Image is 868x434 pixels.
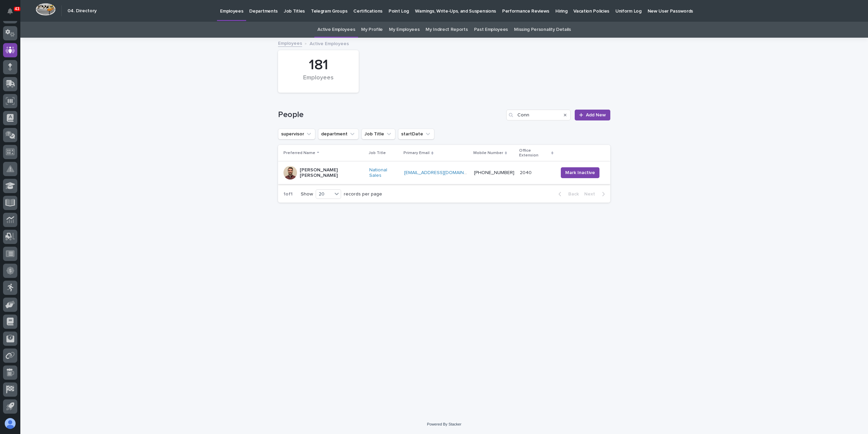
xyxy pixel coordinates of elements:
div: 181 [290,57,347,74]
p: Preferred Name [283,149,315,157]
a: Past Employees [474,22,508,38]
p: Job Title [369,149,386,157]
button: Back [553,191,581,197]
span: Back [564,192,579,196]
div: Notifications43 [8,8,17,19]
p: Office Extension [519,147,550,159]
p: 2040 [520,169,533,176]
a: Powered By Stacker [427,422,461,426]
a: National Sales [369,167,399,179]
p: records per page [344,191,382,197]
a: My Profile [361,22,383,38]
p: Mobile Number [473,149,503,157]
tr: [PERSON_NAME] [PERSON_NAME]National Sales [EMAIL_ADDRESS][DOMAIN_NAME] [PHONE_NUMBER]20402040 Mar... [278,162,610,184]
button: supervisor [278,129,315,139]
span: Add New [586,113,606,117]
span: Mark Inactive [565,169,595,176]
a: My Indirect Reports [426,22,468,38]
button: Job Title [361,129,395,139]
a: Active Employees [317,22,355,38]
p: [PERSON_NAME] [PERSON_NAME] [300,167,364,179]
button: department [318,129,359,139]
a: [PHONE_NUMBER] [474,170,514,175]
img: Workspace Logo [36,3,56,16]
p: Primary Email [403,149,430,157]
a: Missing Personality Details [514,22,571,38]
button: Mark Inactive [561,167,599,178]
button: Next [581,191,610,197]
h1: People [278,110,504,120]
button: startDate [398,129,434,139]
p: 43 [15,6,19,11]
a: Employees [278,39,302,47]
h2: 04. Directory [67,8,97,14]
div: Employees [290,74,347,89]
div: 20 [316,191,332,198]
a: [EMAIL_ADDRESS][DOMAIN_NAME] [404,170,481,175]
p: Active Employees [310,39,349,47]
a: My Employees [389,22,419,38]
p: Show [301,191,313,197]
button: Notifications [3,4,17,18]
p: 1 of 1 [278,186,298,203]
span: Next [584,192,599,196]
a: Add New [575,110,610,120]
input: Search [506,110,571,120]
button: users-avatar [3,416,17,431]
